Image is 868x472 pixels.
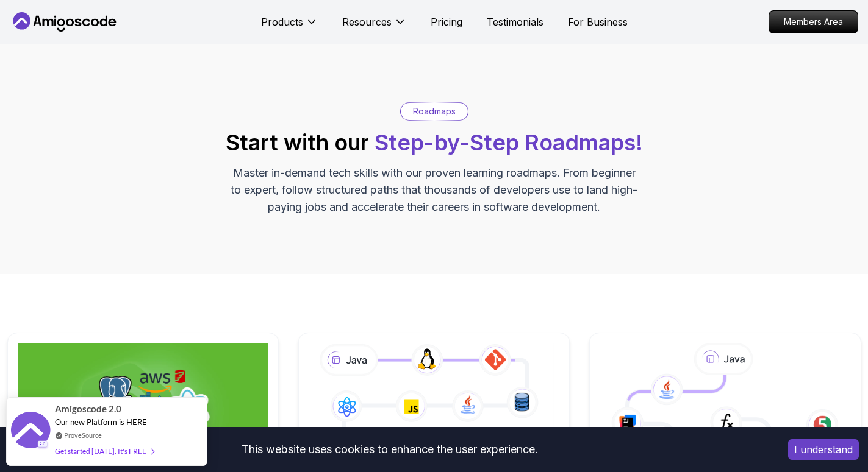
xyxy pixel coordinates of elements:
[64,430,102,440] a: ProveSource
[487,15,543,29] a: Testimonials
[226,130,643,155] h2: Start with our
[568,15,628,29] a: For Business
[55,417,147,427] span: Our new Platform is HERE
[413,105,456,118] p: Roadmaps
[769,10,858,33] a: Members Area
[55,444,154,458] div: Get started [DATE]. It's FREE
[769,11,858,33] p: Members Area
[9,436,770,463] div: This website uses cookies to enhance the user experience.
[342,15,392,29] p: Resources
[431,15,462,29] a: Pricing
[342,15,406,39] button: Resources
[229,164,639,216] p: Master in-demand tech skills with our proven learning roadmaps. From beginner to expert, follow s...
[261,15,318,39] button: Products
[375,129,643,156] span: Step-by-Step Roadmaps!
[261,15,303,29] p: Products
[11,412,51,451] img: provesource social proof notification image
[788,439,859,460] button: Accept cookies
[55,402,121,416] span: Amigoscode 2.0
